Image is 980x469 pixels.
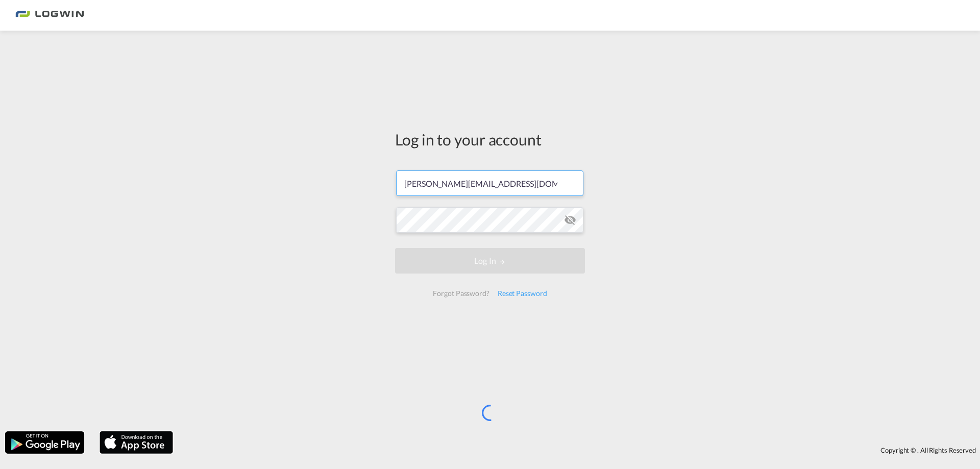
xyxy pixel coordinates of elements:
[396,170,583,196] input: Enter email/phone number
[395,129,585,150] div: Log in to your account
[178,441,980,459] div: Copyright © . All Rights Reserved
[4,430,85,455] img: google.png
[429,284,493,303] div: Forgot Password?
[494,284,551,303] div: Reset Password
[395,248,585,274] button: LOGIN
[15,4,84,27] img: bc73a0e0d8c111efacd525e4c8ad7d32.png
[564,214,576,226] md-icon: icon-eye-off
[99,430,174,455] img: apple.png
